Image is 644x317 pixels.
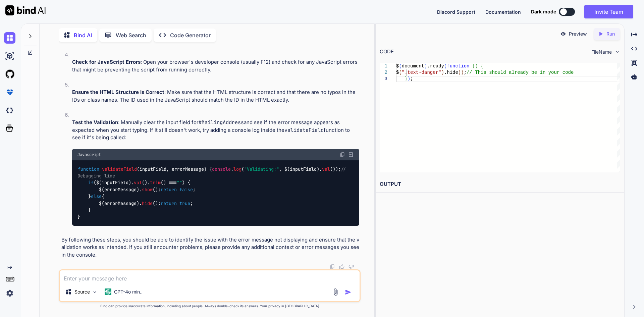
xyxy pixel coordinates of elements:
span: val [134,180,142,186]
p: Web Search [116,31,146,39]
span: hide [142,200,153,206]
span: false [179,187,193,193]
span: ) [407,76,410,82]
div: 2 [380,69,387,76]
p: : Make sure that the HTML structure is correct and that there are no typos in the IDs or class na... [72,89,359,104]
img: copy [330,264,335,269]
span: ".text-danger" [401,70,441,75]
span: function [78,166,99,172]
span: if [88,180,94,186]
img: Pick Models [92,289,98,295]
img: chevron down [614,49,620,55]
span: ( [458,70,461,75]
span: // This should already be in your code [467,70,574,75]
p: Bind AI [74,31,92,39]
span: ; [464,70,466,75]
span: return [161,200,177,206]
span: trim [150,180,161,186]
button: Documentation [485,8,521,15]
p: Preview [569,31,587,37]
span: ) [475,63,478,69]
strong: Check for JavaScript Errors [72,59,141,65]
strong: Ensure the HTML Structure is Correct [72,89,164,95]
img: Bind AI [5,5,46,15]
span: ) [424,63,427,69]
span: true [179,200,190,206]
img: githubLight [4,68,15,80]
div: CODE [380,48,394,56]
img: chat [4,32,15,44]
p: Bind can provide inaccurate information, including about people. Always double-check its answers.... [59,304,361,309]
span: Dark mode [531,8,556,15]
img: like [339,264,344,269]
span: "Validating:" [244,166,279,172]
span: ) [461,70,464,75]
span: $ [396,63,399,69]
h2: OUTPUT [376,176,624,192]
span: ) [441,70,444,75]
p: Code Generator [170,31,211,39]
span: FileName [591,49,612,55]
img: GPT-4o mini [105,288,111,295]
div: 3 [380,76,387,82]
span: ; [410,76,413,82]
img: icon [345,289,352,296]
span: Documentation [485,9,521,15]
span: validateField [102,166,137,172]
span: ( [444,63,447,69]
span: // Debugging line [77,166,349,179]
span: log [233,166,241,172]
strong: Test the Validation [72,119,118,125]
p: GPT-4o min.. [114,288,143,295]
span: document [401,63,424,69]
span: function [447,63,469,69]
img: settings [4,287,15,299]
p: Run [606,31,615,37]
span: ( [399,63,401,69]
span: console [212,166,231,172]
button: Invite Team [584,5,633,18]
span: show [142,187,153,193]
img: preview [560,31,566,37]
span: ( [472,63,475,69]
img: dislike [348,264,354,269]
span: Discord Support [437,9,475,15]
code: validateField [284,127,324,134]
code: #MailingAddress [199,119,244,126]
img: premium [4,87,15,98]
p: By following these steps, you should be able to identify the issue with the error message not dis... [61,236,359,259]
span: } [405,76,407,82]
span: inputField, errorMessage [140,166,204,172]
span: $ [396,70,399,75]
img: Open in Browser [348,152,354,158]
div: 1 [380,63,387,69]
img: ai-studio [4,50,15,62]
span: return [161,187,177,193]
span: { [481,63,483,69]
span: .ready [427,63,444,69]
code: ( ) { . ( , $(inputField). ()); ($(inputField). (). () === ) { $(errorMessage). (); ; } { $(error... [77,166,349,220]
span: "" [177,180,182,186]
span: else [91,194,102,200]
span: .hide [444,70,458,75]
img: darkCloudIdeIcon [4,105,15,116]
button: Discord Support [437,8,475,15]
img: attachment [332,288,339,296]
span: ( [399,70,401,75]
p: : Open your browser's developer console (usually F12) and check for any JavaScript errors that mi... [72,58,359,73]
img: copy [340,152,345,157]
span: val [322,166,330,172]
p: Source [74,288,90,295]
span: Javascript [77,152,101,157]
p: : Manually clear the input field for and see if the error message appears as expected when you st... [72,119,359,142]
